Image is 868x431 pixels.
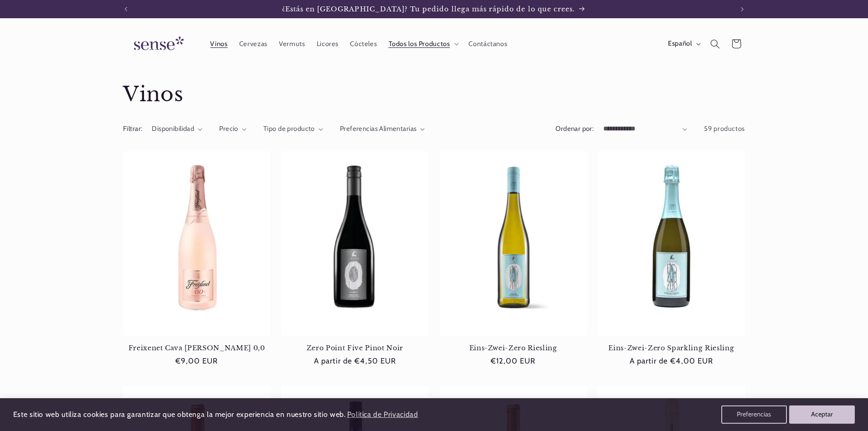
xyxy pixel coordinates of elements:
span: 59 productos [704,125,745,133]
a: Licores [311,34,344,54]
a: Sense [119,27,195,61]
span: Español [668,39,692,49]
h1: Vinos [123,82,745,108]
a: Eins-Zwei-Zero Sparkling Riesling [598,344,745,352]
a: Freixenet Cava [PERSON_NAME] 0,0 [123,344,270,352]
a: Vermuts [273,34,311,54]
summary: Preferencias Alimentarias (0 seleccionado) [340,124,425,134]
span: Tipo de producto [263,125,315,133]
span: Precio [219,125,238,133]
a: Cervezas [233,34,273,54]
span: Disponibilidad [152,125,194,133]
label: Ordenar por: [555,125,594,133]
span: ¿Estás en [GEOGRAPHIC_DATA]? Tu pedido llega más rápido de lo que crees. [282,5,575,13]
h2: Filtrar: [123,124,142,134]
summary: Disponibilidad (0 seleccionado) [152,124,202,134]
a: Zero Point Five Pinot Noir [281,344,428,352]
button: Aceptar [789,405,855,424]
span: Cervezas [239,40,267,48]
button: Preferencias [721,405,787,424]
span: Contáctanos [468,40,507,48]
summary: Todos los Productos [383,34,463,54]
button: Español [662,35,704,53]
span: Vinos [210,40,227,48]
span: Licores [317,40,339,48]
span: Preferencias Alimentarias [340,125,417,133]
a: Política de Privacidad (opens in a new tab) [345,407,419,423]
a: Vinos [205,34,233,54]
summary: Búsqueda [705,33,726,54]
span: Vermuts [279,40,305,48]
img: Sense [123,31,191,57]
a: Contáctanos [463,34,513,54]
a: Cócteles [344,34,383,54]
span: Cócteles [350,40,377,48]
summary: Tipo de producto (0 seleccionado) [263,124,323,134]
span: Todos los Productos [389,40,450,48]
summary: Precio [219,124,247,134]
span: Este sitio web utiliza cookies para garantizar que obtenga la mejor experiencia en nuestro sitio ... [13,410,346,419]
a: Eins-Zwei-Zero Riesling [440,344,587,352]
